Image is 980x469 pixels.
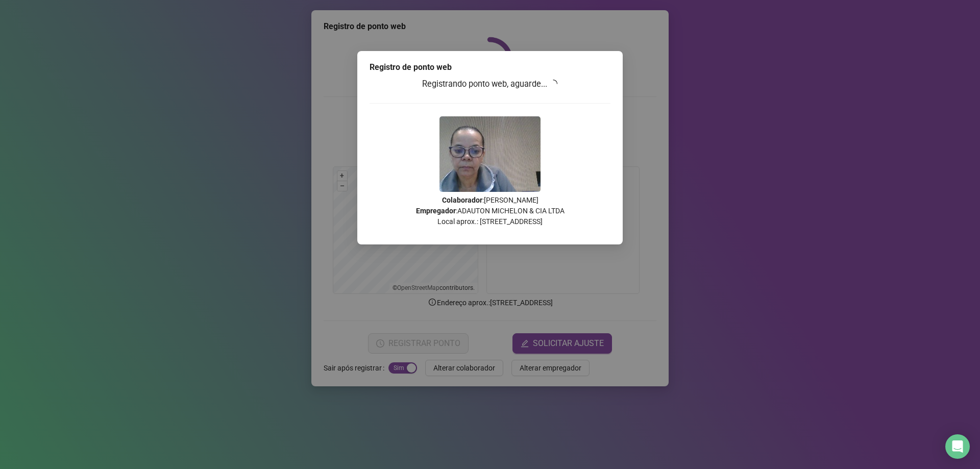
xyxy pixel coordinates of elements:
[370,78,610,91] h3: Registrando ponto web, aguarde...
[549,79,558,88] span: loading
[439,116,541,192] img: 9k=
[945,434,970,459] div: Open Intercom Messenger
[442,196,482,204] strong: Colaborador
[416,207,456,215] strong: Empregador
[370,195,610,227] p: : [PERSON_NAME] : ADAUTON MICHELON & CIA LTDA Local aprox.: [STREET_ADDRESS]
[370,61,610,73] div: Registro de ponto web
